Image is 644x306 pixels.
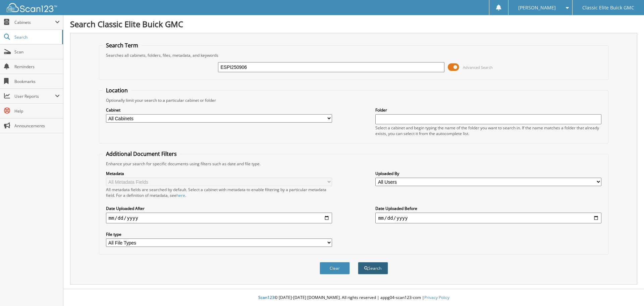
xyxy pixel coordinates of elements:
[14,49,60,55] span: Scan
[14,64,60,70] span: Reminders
[14,108,60,114] span: Help
[106,171,332,176] label: Metadata
[610,274,644,306] iframe: Chat Widget
[103,42,142,49] legend: Search Term
[375,125,601,136] div: Select a cabinet and begin typing the name of the folder you want to search in. If the name match...
[14,19,55,25] span: Cabinets
[375,171,601,176] label: Uploaded By
[106,206,332,211] label: Date Uploaded After
[14,79,60,84] span: Bookmarks
[103,97,605,103] div: Optionally limit your search to a particular cabinet or folder
[14,93,55,99] span: User Reports
[375,213,601,223] input: end
[7,3,57,12] img: scan123-logo-white.svg
[103,161,605,167] div: Enhance your search for specific documents using filters such as date and file type.
[106,187,332,198] div: All metadata fields are searched by default. Select a cabinet with metadata to enable filtering b...
[70,18,637,30] h1: Search Classic Elite Buick GMC
[582,6,634,10] span: Classic Elite Buick GMC
[258,295,274,300] span: Scan123
[14,123,60,129] span: Announcements
[14,34,59,40] span: Search
[103,150,180,158] legend: Additional Document Filters
[106,107,332,113] label: Cabinet
[320,262,350,274] button: Clear
[103,87,131,94] legend: Location
[518,6,556,10] span: [PERSON_NAME]
[375,206,601,211] label: Date Uploaded Before
[106,231,332,237] label: File type
[176,192,185,198] a: here
[463,65,493,70] span: Advanced Search
[106,213,332,223] input: start
[63,290,644,306] div: © [DATE]-[DATE] [DOMAIN_NAME]. All rights reserved | appg04-scan123-com |
[103,52,605,58] div: Searches all cabinets, folders, files, metadata, and keywords
[375,107,601,113] label: Folder
[424,295,449,300] a: Privacy Policy
[358,262,388,274] button: Search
